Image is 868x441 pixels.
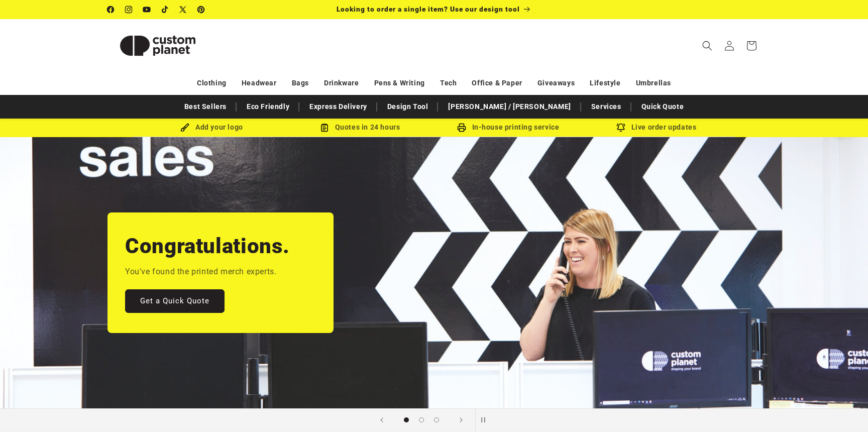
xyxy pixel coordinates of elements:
p: You've found the printed merch experts. [125,265,276,279]
a: Express Delivery [304,98,372,116]
img: Order updates [616,123,625,132]
a: Get a Quick Quote [125,289,225,312]
div: Add your logo [138,121,286,134]
button: Previous slide [371,409,393,431]
button: Pause slideshow [475,409,497,431]
div: Quotes in 24 hours [286,121,434,134]
a: Giveaways [537,74,575,92]
a: Eco Friendly [242,98,294,116]
a: Lifestyle [590,74,620,92]
a: Custom Planet [104,19,212,72]
a: Best Sellers [179,98,232,116]
a: Quick Quote [636,98,689,116]
img: Order Updates Icon [320,123,329,132]
span: Looking to order a single item? Use our design tool [337,5,520,13]
a: Drinkware [324,74,359,92]
a: Headwear [242,74,277,92]
a: Pens & Writing [374,74,425,92]
button: Load slide 1 of 3 [399,412,414,427]
a: Bags [292,74,309,92]
div: Live order updates [582,121,730,134]
a: Tech [440,74,457,92]
a: [PERSON_NAME] / [PERSON_NAME] [443,98,576,116]
a: Design Tool [382,98,433,116]
h2: Congratulations. [125,233,290,260]
div: In-house printing service [434,121,582,134]
button: Next slide [450,409,472,431]
a: Services [586,98,626,116]
a: Clothing [197,74,227,92]
a: Office & Paper [472,74,522,92]
button: Load slide 3 of 3 [429,412,444,427]
img: Brush Icon [180,123,189,132]
img: In-house printing [457,123,466,132]
a: Umbrellas [636,74,671,92]
img: Custom Planet [107,23,208,68]
button: Load slide 2 of 3 [414,412,429,427]
summary: Search [696,35,718,57]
